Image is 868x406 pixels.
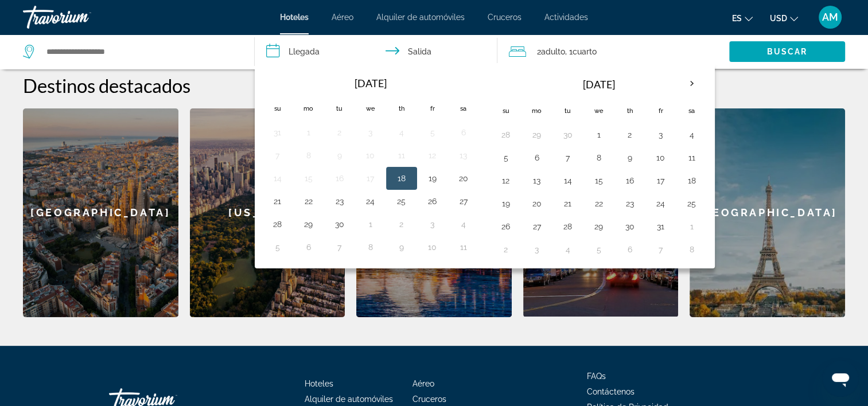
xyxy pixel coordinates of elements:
[732,14,742,23] span: es
[330,124,349,140] button: Day 2
[822,11,838,23] span: AM
[330,239,349,255] button: Day 7
[305,395,393,404] a: Alquiler de automóviles
[423,239,442,255] button: Day 10
[392,193,411,209] button: Day 25
[412,395,446,404] a: Cruceros
[729,41,845,62] button: Buscar
[497,127,515,143] button: Day 28
[590,150,608,166] button: Day 8
[454,124,473,140] button: Day 6
[497,34,729,69] button: Travelers: 2 adults, 0 children
[621,196,639,212] button: Day 23
[330,170,349,186] button: Day 16
[23,74,845,97] h2: Destinos destacados
[559,150,577,166] button: Day 7
[361,239,380,255] button: Day 8
[330,193,349,209] button: Day 23
[299,170,318,186] button: Day 15
[544,13,588,22] a: Actividades
[392,170,411,186] button: Day 18
[621,241,639,257] button: Day 6
[361,193,380,209] button: Day 24
[621,218,639,235] button: Day 30
[652,241,670,257] button: Day 7
[528,127,546,143] button: Day 29
[770,10,798,26] button: Change currency
[822,360,859,397] iframe: Botón para iniciar la ventana de mensajería
[392,124,411,140] button: Day 4
[683,241,701,257] button: Day 8
[528,173,546,189] button: Day 13
[590,218,608,235] button: Day 29
[540,47,565,56] span: Adulto
[767,47,808,56] span: Buscar
[683,196,701,212] button: Day 25
[559,196,577,212] button: Day 21
[497,173,515,189] button: Day 12
[815,5,845,29] button: User Menu
[454,147,473,163] button: Day 13
[23,108,178,317] a: [GEOGRAPHIC_DATA]
[330,216,349,232] button: Day 30
[497,150,515,166] button: Day 5
[268,216,287,232] button: Day 28
[572,47,596,56] span: Cuarto
[587,372,606,381] a: FAQs
[621,127,639,143] button: Day 2
[559,241,577,257] button: Day 4
[299,239,318,255] button: Day 6
[423,170,442,186] button: Day 19
[587,387,635,396] a: Contáctenos
[305,379,333,388] a: Hoteles
[330,147,349,163] button: Day 9
[690,108,845,317] a: [GEOGRAPHIC_DATA]
[293,71,448,96] th: [DATE]
[521,71,676,98] th: [DATE]
[488,13,521,22] a: Cruceros
[621,150,639,166] button: Day 9
[376,13,465,22] a: Alquiler de automóviles
[454,239,473,255] button: Day 11
[361,147,380,163] button: Day 10
[528,218,546,235] button: Day 27
[392,239,411,255] button: Day 9
[536,44,565,60] span: 2
[683,150,701,166] button: Day 11
[190,108,345,317] a: [US_STATE]
[652,150,670,166] button: Day 10
[280,13,309,22] a: Hoteles
[299,216,318,232] button: Day 29
[268,239,287,255] button: Day 5
[361,216,380,232] button: Day 1
[652,218,670,235] button: Day 31
[299,124,318,140] button: Day 1
[454,193,473,209] button: Day 27
[559,218,577,235] button: Day 28
[590,241,608,257] button: Day 5
[412,379,434,388] a: Aéreo
[528,241,546,257] button: Day 3
[497,241,515,257] button: Day 2
[676,71,707,97] button: Next month
[454,170,473,186] button: Day 20
[621,173,639,189] button: Day 16
[255,34,498,69] button: Check in and out dates
[332,13,353,22] a: Aéreo
[423,124,442,140] button: Day 5
[770,14,787,23] span: USD
[268,124,287,140] button: Day 31
[683,127,701,143] button: Day 4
